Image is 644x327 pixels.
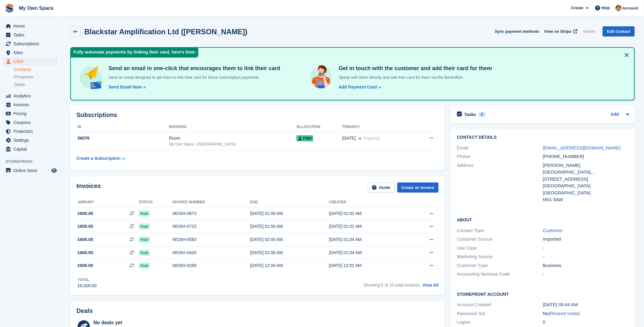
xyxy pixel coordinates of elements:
a: menu [3,57,58,66]
span: Prospects [14,74,33,80]
div: Business [543,262,629,269]
span: Online Store [13,166,50,175]
a: menu [3,22,58,30]
h2: Blackstar Amplification Ltd ([PERSON_NAME]) [84,28,248,36]
span: £600.00 [78,210,93,217]
img: send-email-b5881ef4c8f827a638e46e229e590028c7e36e3a6c99d2365469aff88783de13.svg [78,65,104,90]
span: £600.00 [78,250,93,256]
span: Showing 5 of 10 total invoices [363,283,420,288]
div: - [543,253,629,260]
div: Password Set [457,310,543,317]
div: [PHONE_NUMBER] [543,153,629,160]
div: [DATE] 01:01 AM [329,223,408,230]
div: Create a Subscription [76,155,121,162]
img: stora-icon-8386f47178a22dfd0bd8f6a31ec36ba5ce8667c1dd55bd0f319d3a0aa187defe.svg [5,4,14,13]
div: [DATE] 12:02 AM [329,262,408,269]
span: Paid [139,237,150,243]
div: MOSH-0289 [173,262,250,269]
a: Create an Invoice [397,182,439,193]
div: Phone [457,153,543,160]
div: My Own Space - [GEOGRAPHIC_DATA] [169,141,296,147]
a: menu [3,31,58,39]
div: No [543,310,629,317]
span: Protection [13,127,50,136]
span: Invoices [13,100,50,109]
a: Edit Contact [603,26,635,36]
div: Contact Type [457,227,543,234]
div: Send Email Now [109,84,142,90]
div: [DATE] 01:04 AM [329,236,408,243]
h2: Storefront Account [457,291,629,297]
th: Booking [169,122,296,132]
h4: Send an email in one-click that encourages them to link their card [106,65,280,72]
div: [GEOGRAPHIC_DATA] [543,182,629,190]
span: £600.00 [78,262,93,269]
div: [DATE] 01:00 AM [250,223,329,230]
th: Due [250,197,329,207]
span: Create [571,5,583,11]
span: Capital [13,145,50,153]
span: Settings [13,136,50,145]
a: [EMAIL_ADDRESS][DOMAIN_NAME] [543,145,620,150]
div: [GEOGRAPHIC_DATA] [543,190,629,197]
div: MOSH-0433 [173,250,250,256]
div: MOSH-0583 [173,236,250,243]
div: Marketing Source [457,253,543,260]
div: Account Created [457,301,543,308]
span: Coupons [13,118,50,127]
a: Contacts [14,67,58,73]
div: - [543,245,629,252]
div: [DATE] 01:00 AM [250,250,329,256]
th: Allocation [296,122,342,132]
span: [DATE] [342,135,356,141]
div: 0 [543,319,629,326]
div: [DATE] 09:44 AM [543,301,629,308]
th: Created [329,197,408,207]
h2: Invoices [76,182,101,193]
div: 56076 [76,135,169,141]
div: [DATE] 01:04 AM [329,250,408,256]
th: Status [139,197,173,207]
a: menu [3,48,58,57]
a: View All [422,283,439,288]
span: £600.00 [78,223,93,230]
a: menu [3,39,58,48]
span: Pricing [13,109,50,118]
a: menu [3,100,58,109]
a: Add [611,111,619,118]
span: Tasks [13,31,50,39]
div: Fully automate payments by linking their card, here's how: [71,48,198,58]
h2: Deals [76,307,93,314]
div: Logins [457,319,543,326]
p: Send an email designed to get them to link their card for future subscription payments. [106,74,280,81]
div: No deals yet [94,319,222,326]
a: menu [3,136,58,145]
h2: Tasks [464,112,476,117]
h4: Get in touch with the customer and add their card for them [336,65,492,72]
a: My Own Space [17,3,56,13]
th: Tenancy [342,122,414,132]
th: Amount [76,197,139,207]
span: Home [13,22,50,30]
img: Keely Collin [616,5,622,11]
a: menu [3,127,58,136]
span: Deals [14,82,25,88]
span: Sites [13,48,50,57]
div: MOSH-0873 [173,210,250,217]
div: Room [169,135,296,141]
div: - [543,271,629,278]
div: Total [78,277,97,283]
a: Resend Invite [550,311,579,316]
span: Paid [139,263,150,269]
span: Subscriptions [13,39,50,48]
span: Ongoing [363,136,380,141]
h2: Subscriptions [76,111,439,118]
div: Add Payment Card [339,84,377,90]
span: ( ) [549,311,580,316]
div: [DATE] 12:00 AM [250,262,329,269]
p: Speak with them directly and add their card for them via the Backoffice. [336,74,492,81]
h2: Contact Details [457,135,629,140]
div: NN1 5AW [543,196,629,203]
div: Imported [543,236,629,243]
span: £600.00 [78,236,93,243]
